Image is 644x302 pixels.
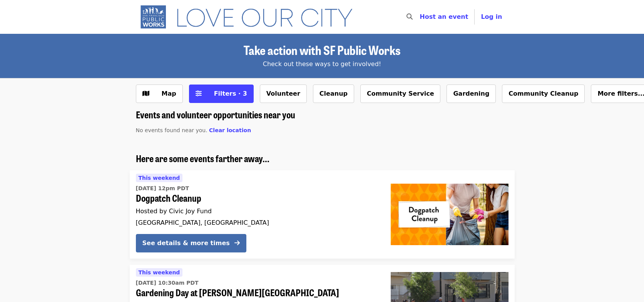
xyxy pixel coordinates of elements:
button: Clear location [209,126,251,134]
a: Host an event [420,13,468,20]
button: Community Service [360,85,441,103]
button: Community Cleanup [502,85,585,103]
span: Clear location [209,127,251,133]
span: Here are some events farther away... [136,151,269,165]
img: SF Public Works - Home [136,5,364,29]
span: This weekend [139,269,180,275]
span: Map [162,90,176,97]
input: Search [417,8,423,26]
i: search icon [406,13,413,20]
span: Dogpatch Cleanup [136,192,378,204]
time: [DATE] 12pm PDT [136,184,189,192]
img: Dogpatch Cleanup organized by Civic Joy Fund [391,184,509,245]
span: Gardening Day at [PERSON_NAME][GEOGRAPHIC_DATA] [136,287,378,298]
span: Take action with SF Public Works [244,41,400,59]
button: Show map view [136,85,183,103]
div: [GEOGRAPHIC_DATA], [GEOGRAPHIC_DATA] [136,219,378,226]
span: Events and volunteer opportunities near you [136,108,295,121]
span: No events found near you. [136,127,207,133]
span: Filters · 3 [214,90,247,97]
i: arrow-right icon [234,239,240,247]
button: See details & more times [136,234,246,252]
button: Gardening [447,85,496,103]
i: map icon [142,90,149,97]
span: This weekend [139,175,180,181]
button: Log in [475,9,508,25]
button: Cleanup [313,85,354,103]
div: See details & more times [142,239,230,248]
button: Volunteer [260,85,307,103]
time: [DATE] 10:30am PDT [136,279,199,287]
span: Log in [481,13,502,20]
div: Check out these ways to get involved! [136,60,509,69]
span: Hosted by Civic Joy Fund [136,207,212,215]
a: See details for "Dogpatch Cleanup" [130,170,515,259]
i: sliders-h icon [196,90,202,97]
button: Filters (3 selected) [189,85,254,103]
